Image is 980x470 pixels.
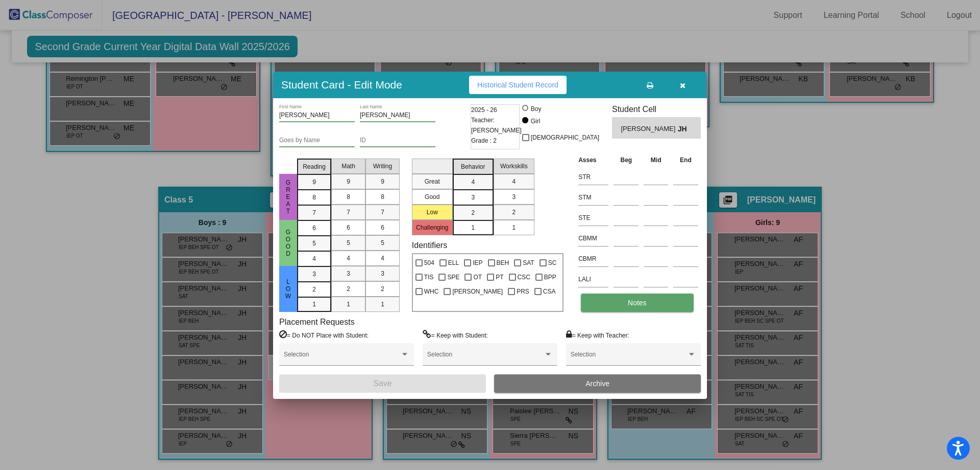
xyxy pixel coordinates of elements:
[312,300,316,309] span: 1
[412,240,447,250] label: Identifiers
[347,300,350,309] span: 1
[373,379,391,388] span: Save
[578,169,608,185] input: assessment
[347,269,350,278] span: 3
[530,104,542,114] div: Boy
[678,124,692,135] span: JH
[279,317,355,327] label: Placement Requests
[381,208,384,217] span: 7
[312,254,316,263] span: 4
[473,271,482,283] span: OT
[347,177,350,186] span: 9
[461,162,485,171] span: Behavior
[447,271,459,283] span: SPE
[512,192,516,202] span: 3
[628,299,647,307] span: Notes
[473,257,482,269] span: IEP
[531,131,599,144] span: [DEMOGRAPHIC_DATA]
[279,137,355,144] input: goes by name
[494,374,701,393] button: Archive
[477,81,558,89] span: Historical Student Record
[284,278,293,300] span: Low
[347,284,350,294] span: 2
[523,257,534,269] span: SAT
[497,257,509,269] span: BEH
[312,239,316,248] span: 5
[518,271,530,283] span: CSC
[381,192,384,202] span: 8
[543,285,556,298] span: CSA
[381,284,384,294] span: 2
[471,193,475,202] span: 3
[517,285,529,298] span: PRS
[347,238,350,248] span: 5
[373,162,392,171] span: Writing
[381,254,384,263] span: 4
[424,285,439,298] span: WHC
[303,162,326,171] span: Reading
[312,177,316,187] span: 9
[471,208,475,217] span: 2
[512,208,516,217] span: 2
[381,177,384,186] span: 9
[347,254,350,263] span: 4
[578,251,608,266] input: assessment
[381,223,384,232] span: 6
[341,162,355,171] span: Math
[423,330,488,340] label: = Keep with Student:
[471,105,497,115] span: 2025 - 26
[471,115,522,136] span: Teacher: [PERSON_NAME]
[347,208,350,217] span: 7
[471,177,475,187] span: 4
[578,272,608,287] input: assessment
[424,271,434,283] span: TIS
[448,257,459,269] span: ELL
[471,223,475,232] span: 1
[347,192,350,202] span: 8
[312,208,316,217] span: 7
[544,271,556,283] span: BPP
[512,223,516,232] span: 1
[279,330,369,340] label: = Do NOT Place with Student:
[312,193,316,202] span: 8
[512,177,516,186] span: 4
[312,285,316,294] span: 2
[612,104,701,114] h3: Student Cell
[500,162,528,171] span: Workskills
[281,78,402,91] h3: Student Card - Edit Mode
[576,154,611,166] th: Asses
[641,154,671,166] th: Mid
[581,294,693,312] button: Notes
[469,76,567,94] button: Historical Student Record
[578,210,608,226] input: assessment
[452,285,503,298] span: [PERSON_NAME]
[312,270,316,279] span: 3
[671,154,701,166] th: End
[312,223,316,233] span: 6
[585,379,609,388] span: Archive
[566,330,629,340] label: = Keep with Teacher:
[284,229,293,257] span: Good
[347,223,350,232] span: 6
[284,179,293,215] span: Great
[578,190,608,205] input: assessment
[496,271,503,283] span: PT
[381,300,384,309] span: 1
[471,136,497,146] span: Grade : 2
[578,231,608,246] input: assessment
[381,269,384,278] span: 3
[279,374,486,393] button: Save
[381,238,384,248] span: 5
[611,154,641,166] th: Beg
[548,257,557,269] span: SC
[424,257,434,269] span: 504
[621,124,677,135] span: [PERSON_NAME]
[530,117,541,126] div: Girl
